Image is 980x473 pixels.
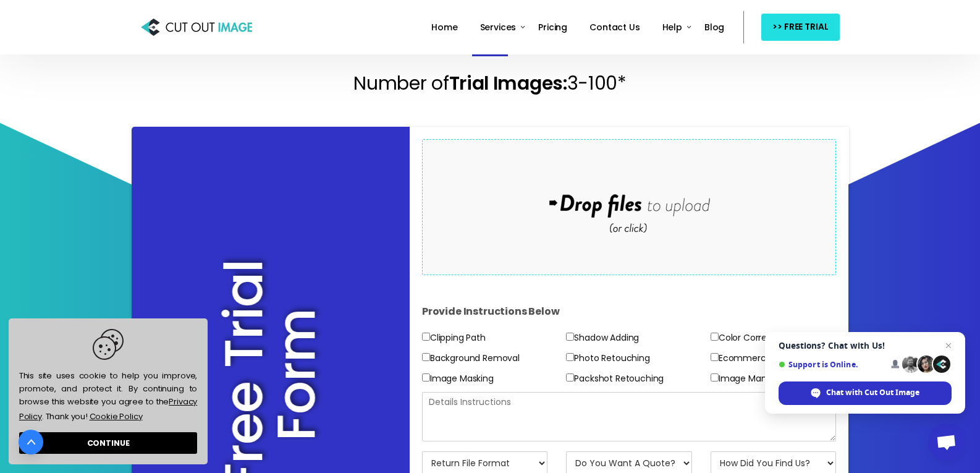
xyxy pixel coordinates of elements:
input: Image Masking [422,373,430,381]
a: >> FREE TRIAL [761,14,839,40]
input: Clipping Path [422,333,430,341]
span: Chat with Cut Out Image [779,381,952,405]
a: learn more about cookies [88,408,144,424]
input: Photo Retouching [566,353,574,361]
label: Background Removal [422,351,520,366]
a: Services [475,14,522,41]
a: Privacy Policy [19,396,197,422]
label: Shadow Adding [566,330,639,346]
input: Packshot Retouching [566,373,574,381]
span: 3-100* [567,70,627,96]
a: Help [657,14,687,41]
span: Pricing [538,21,567,33]
span: Contact Us [589,21,640,33]
a: Blog [699,14,729,41]
input: Shadow Adding [566,333,574,341]
span: Help [662,21,682,33]
input: Color Correction [711,333,719,341]
label: Color Correction [711,330,788,346]
h4: Provide Instructions Below [422,293,837,330]
a: Go to top [19,430,43,454]
a: Pricing [533,14,572,41]
span: Trial Images: [449,70,567,96]
input: Image Manipulation [711,373,719,381]
label: Image Masking [422,371,494,386]
span: >> FREE TRIAL [772,19,828,35]
a: Home [426,14,462,41]
span: Chat with Cut Out Image [826,387,919,398]
input: Ecommerce Photo Editing [711,353,719,361]
div: cookieconsent [9,318,208,464]
span: This site uses cookie to help you improve, promote, and protect it. By continuing to browse this ... [19,329,197,424]
span: Services [480,21,517,33]
label: Packshot Retouching [566,371,664,386]
img: Cut Out Image: Photo Cut Out Service Provider [141,15,252,39]
a: dismiss cookie message [19,432,197,454]
label: Clipping Path [422,330,486,346]
a: Contact Us [585,14,644,41]
span: Questions? Chat with Us! [779,341,952,351]
input: Background Removal [422,353,430,361]
span: Support is Online. [779,360,882,369]
span: Blog [704,21,724,33]
span: Home [431,21,457,33]
label: Image Manipulation [711,371,803,386]
label: Ecommerce Photo Editing [711,351,829,366]
a: Open chat [928,424,965,461]
label: Photo Retouching [566,351,649,366]
span: Number of [353,70,449,96]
